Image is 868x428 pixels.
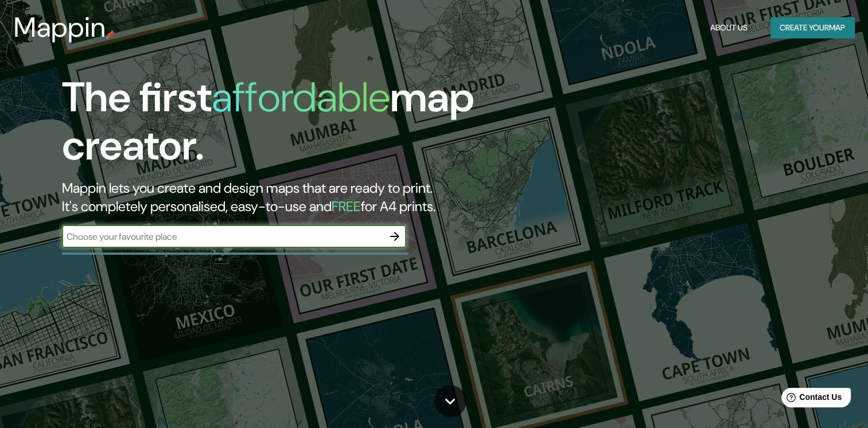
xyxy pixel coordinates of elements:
[332,197,361,215] h5: FREE
[62,179,496,216] h2: Mappin lets you create and design maps that are ready to print. It's completely personalised, eas...
[62,230,383,243] input: Choose your favourite place
[14,11,106,44] h3: Mappin
[106,30,115,39] img: mappin-pin
[770,17,854,38] button: Create yourmap
[212,71,390,124] h1: affordable
[62,73,496,179] h1: The first map creator.
[766,383,855,415] iframe: Help widget launcher
[706,17,752,38] button: About Us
